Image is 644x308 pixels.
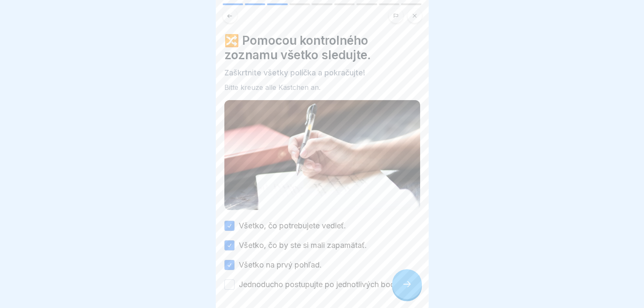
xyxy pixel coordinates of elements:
h4: 🔀 Pomocou kontrolného zoznamu všetko sledujte. [224,33,420,62]
div: Bitte kreuze alle Kästchen an. [224,83,420,92]
label: Všetko na prvý pohľad. [239,259,322,271]
label: Všetko, čo by ste si mali zapamätať. [239,240,367,251]
p: Zaškrtnite všetky políčka a pokračujte! [224,67,420,78]
label: Všetko, čo potrebujete vedieť. [239,220,346,231]
label: Jednoducho postupujte po jednotlivých bodoch! [239,279,410,290]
